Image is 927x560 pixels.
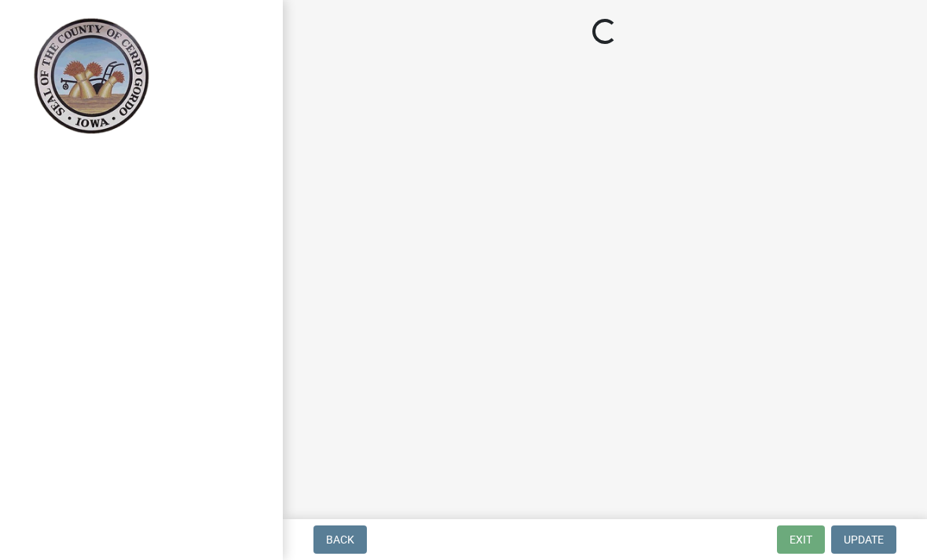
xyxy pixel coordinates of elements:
button: Back [313,525,367,554]
button: Exit [777,525,825,554]
button: Update [831,525,896,554]
span: Update [844,533,884,546]
img: Cerro Gordo County, Iowa [31,16,150,134]
span: Back [326,533,354,546]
